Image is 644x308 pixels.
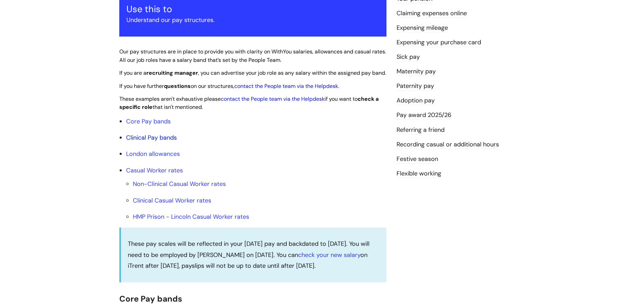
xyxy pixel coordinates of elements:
[133,180,226,188] a: Non-Clinical Casual Worker rates
[397,82,434,91] a: Paternity pay
[126,150,180,158] a: London allowances
[126,15,379,25] p: Understand our pay structures.
[397,53,420,62] a: Sick pay
[397,169,441,178] a: Flexible working
[119,69,386,76] span: If you are a , you can advertise your job role as any salary within the assigned pay band.
[119,95,379,111] span: These examples aren't exhaustive please if you want to that isn't mentioned.
[397,38,481,47] a: Expensing your purchase card
[119,82,339,90] span: If you have further on our structures, .
[397,67,436,76] a: Maternity pay
[298,251,360,259] a: check your new salary
[397,140,499,149] a: Recording casual or additional hours
[221,95,325,102] a: contact the People team via the Helpdesk
[119,293,182,304] span: Core Pay bands
[133,196,211,205] a: Clinical Casual Worker rates
[133,213,249,221] a: HMP Prison - Lincoln Casual Worker rates
[397,126,445,135] a: Referring a friend
[397,9,467,18] a: Claiming expenses online
[126,134,177,142] a: Clinical Pay bands
[164,82,191,90] strong: questions
[397,155,438,164] a: Festive season
[397,111,451,120] a: Pay award 2025/26
[397,96,435,105] a: Adoption pay
[126,117,171,125] a: Core Pay bands
[119,48,386,64] span: Our pay structures are in place to provide you with clarity on WithYou salaries, allowances and c...
[146,69,198,76] strong: recruiting manager
[126,4,379,15] h3: Use this to
[128,238,380,271] p: These pay scales will be reflected in your [DATE] pay and backdated to [DATE]. You will need to b...
[234,82,338,90] a: contact the People team via the Helpdesk
[126,166,183,174] a: Casual Worker rates
[397,24,448,32] a: Expensing mileage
